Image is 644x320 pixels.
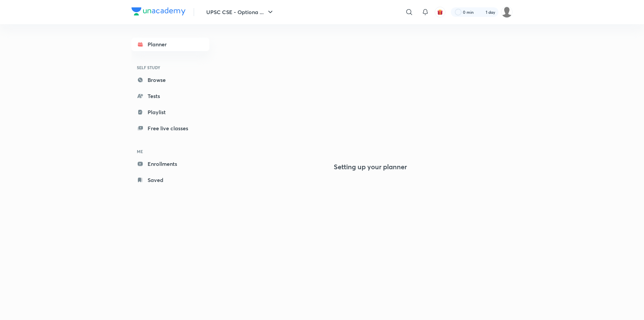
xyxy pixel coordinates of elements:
a: Enrollments [131,157,209,171]
button: UPSC CSE - Optiona ... [202,5,278,19]
h4: Setting up your planner [334,163,407,171]
img: Company Logo [131,7,185,15]
h6: ME [131,146,209,157]
a: Browse [131,73,209,87]
a: Planner [131,38,209,51]
img: streak [478,9,484,15]
a: Tests [131,89,209,103]
a: Free live classes [131,122,209,135]
a: Company Logo [131,7,185,17]
a: Saved [131,173,209,187]
img: avatar [437,9,443,15]
h6: SELF STUDY [131,62,209,73]
img: Snehal Vaidya [501,6,513,18]
a: Playlist [131,105,209,119]
button: avatar [435,7,445,17]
